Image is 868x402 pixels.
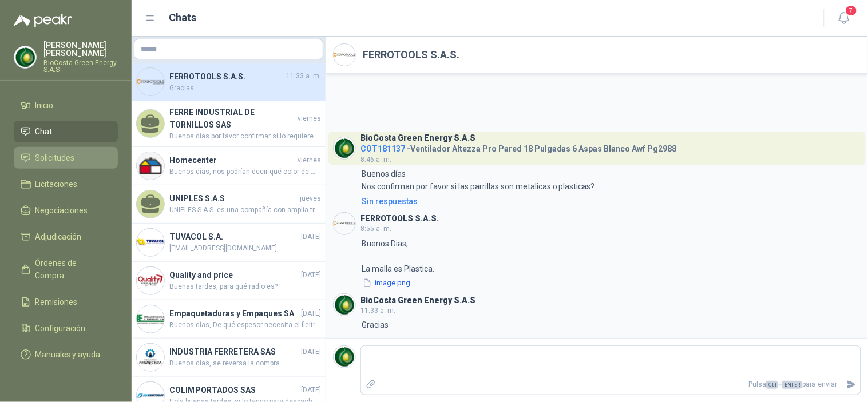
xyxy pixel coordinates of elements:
[35,257,107,282] span: Órdenes de Compra
[132,339,326,377] a: Company LogoINDUSTRIA FERRETERA SAS[DATE]Buenos días, se reversa la compra
[14,344,118,365] a: Manuales y ayuda
[14,46,36,68] img: Company Logo
[14,94,118,116] a: Inicio
[137,68,164,95] img: Company Logo
[169,70,284,83] h4: FERROTOOLS S.A.S.
[169,243,321,254] span: [EMAIL_ADDRESS][DOMAIN_NAME]
[43,41,118,57] p: [PERSON_NAME] [PERSON_NAME]
[14,226,118,248] a: Adjudicación
[842,375,861,395] button: Enviar
[300,193,321,204] span: jueves
[359,195,861,208] a: Sin respuestas
[169,281,321,292] span: Buenas tardes, para qué radio es?
[362,237,434,275] p: Buenos Dias; La malla es Plastica.
[169,154,295,166] h4: Homecenter
[766,381,778,389] span: Ctrl
[137,267,164,294] img: Company Logo
[14,147,118,169] a: Solicitudes
[14,200,118,221] a: Negociaciones
[169,269,299,281] h4: Quality and price
[361,375,381,395] label: Adjuntar archivos
[169,358,321,369] span: Buenos días, se reversa la compra
[169,345,299,358] h4: INDUSTRIA FERRETERA SAS
[362,277,411,289] button: image.png
[298,113,321,124] span: viernes
[301,270,321,281] span: [DATE]
[298,155,321,166] span: viernes
[14,14,72,27] img: Logo peakr
[363,47,459,63] h2: FERROTOOLS S.A.S.
[137,344,164,371] img: Company Logo
[169,384,299,396] h4: COLIMPORTADOS SAS
[301,232,321,242] span: [DATE]
[14,317,118,339] a: Configuración
[286,71,321,82] span: 11:33 a. m.
[334,213,355,234] img: Company Logo
[14,291,118,313] a: Remisiones
[334,346,355,368] img: Company Logo
[35,230,82,243] span: Adjudicación
[834,8,854,29] button: 7
[14,173,118,195] a: Licitaciones
[132,224,326,262] a: Company LogoTUVACOL S.A.[DATE][EMAIL_ADDRESS][DOMAIN_NAME]
[132,63,326,101] a: Company LogoFERROTOOLS S.A.S.11:33 a. m.Gracias
[35,125,53,138] span: Chat
[169,106,295,131] h4: FERRE INDUSTRIAL DE TORNILLOS SAS
[132,147,326,185] a: Company LogoHomecenterviernesBuenos días, nos podrían decir qué color de marcador están buscando ...
[360,225,391,233] span: 8:55 a. m.
[334,294,355,316] img: Company Logo
[137,152,164,180] img: Company Logo
[845,5,858,16] span: 7
[132,185,326,224] a: UNIPLES S.A.SjuevesUNIPLES S.A.S. es una compañía con amplia trayectoria en el mercado colombiano...
[14,252,118,286] a: Órdenes de Compra
[169,307,299,320] h4: Empaquetaduras y Empaques SA
[381,375,842,395] p: Pulsa + para enviar
[362,168,595,193] p: Buenos días Nos confirman por favor si las parrillas son metalicas o plasticas?
[132,101,326,147] a: FERRE INDUSTRIAL DE TORNILLOS SASviernesBuenos dias por favor confirmar si lo requieren en color ...
[334,137,355,159] img: Company Logo
[43,59,118,73] p: BioCosta Green Energy S.A.S
[782,381,802,389] span: ENTER
[334,44,355,66] img: Company Logo
[360,307,395,315] span: 11:33 a. m.
[132,300,326,339] a: Company LogoEmpaquetaduras y Empaques SA[DATE]Buenos días, De qué espesor necesita el fieltro?
[169,131,321,142] span: Buenos dias por favor confirmar si lo requieren en color especifico ?
[360,297,475,304] h3: BioCosta Green Energy S.A.S
[360,141,677,152] h4: - Ventilador Altezza Pro Pared 18 Pulgadas 6 Aspas Blanco Awf Pg2988
[360,216,439,222] h3: FERROTOOLS S.A.S.
[169,10,197,26] h1: Chats
[169,192,298,205] h4: UNIPLES S.A.S
[35,322,86,335] span: Configuración
[137,229,164,256] img: Company Logo
[35,204,88,217] span: Negociaciones
[137,305,164,333] img: Company Logo
[35,348,101,361] span: Manuales y ayuda
[169,166,321,177] span: Buenos días, nos podrían decir qué color de marcador están buscando por favor.
[301,308,321,319] span: [DATE]
[132,262,326,300] a: Company LogoQuality and price[DATE]Buenas tardes, para qué radio es?
[14,121,118,142] a: Chat
[35,178,78,190] span: Licitaciones
[360,156,391,164] span: 8:46 a. m.
[169,205,321,216] span: UNIPLES S.A.S. es una compañía con amplia trayectoria en el mercado colombiano, ofrecemos solucio...
[169,230,299,243] h4: TUVACOL S.A.
[169,320,321,331] span: Buenos días, De qué espesor necesita el fieltro?
[362,195,418,208] div: Sin respuestas
[35,152,75,164] span: Solicitudes
[35,296,78,308] span: Remisiones
[360,144,405,153] span: COT181137
[360,135,475,141] h3: BioCosta Green Energy S.A.S
[301,347,321,357] span: [DATE]
[301,385,321,396] span: [DATE]
[362,319,389,331] p: Gracias
[169,83,321,94] span: Gracias
[35,99,54,112] span: Inicio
